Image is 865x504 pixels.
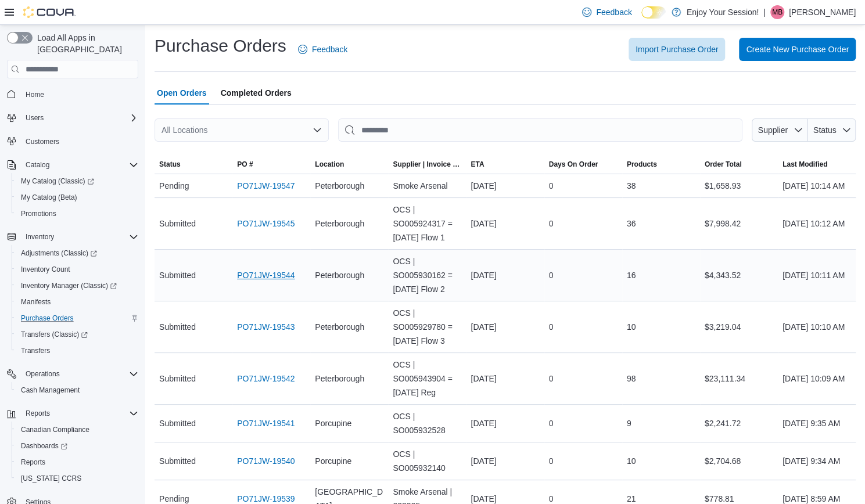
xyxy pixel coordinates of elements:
span: Transfers (Classic) [16,327,138,341]
a: Cash Management [16,383,84,397]
span: Peterborough [315,179,364,193]
span: Peterborough [315,320,364,334]
span: 98 [627,372,636,386]
span: Catalog [21,158,138,172]
div: $23,111.34 [700,367,778,390]
span: Operations [26,369,60,379]
a: Canadian Compliance [16,423,94,437]
span: Reports [21,458,45,467]
span: Dashboards [21,441,67,451]
button: Promotions [12,206,143,222]
button: Operations [21,367,64,381]
span: 16 [627,268,636,282]
span: 0 [549,416,554,430]
button: Last Modified [778,155,856,174]
span: Create New Purchase Order [746,44,849,55]
span: 0 [549,217,554,231]
span: Supplier | Invoice Number [393,160,461,169]
span: Peterborough [315,217,364,231]
span: Submitted [159,217,196,231]
span: Canadian Compliance [16,423,138,437]
span: Open Orders [157,81,207,105]
div: OCS | SO005929780 = [DATE] Flow 3 [388,301,466,352]
span: Inventory [26,232,54,242]
div: Location [315,160,344,169]
span: Load All Apps in [GEOGRAPHIC_DATA] [33,32,138,55]
span: Inventory Manager (Classic) [16,279,138,293]
span: Supplier [758,125,788,135]
div: [DATE] [466,449,544,473]
span: ETA [471,160,484,169]
span: Pending [159,179,189,193]
div: [DATE] 10:10 AM [778,315,856,339]
button: Purchase Orders [12,310,143,326]
span: [US_STATE] CCRS [21,474,81,483]
span: Submitted [159,372,196,386]
span: My Catalog (Classic) [21,177,94,186]
span: Operations [21,367,138,381]
button: Status [155,155,232,174]
span: Submitted [159,454,196,468]
button: Import Purchase Order [629,38,725,61]
div: $7,998.42 [700,212,778,235]
a: PO71JW-19547 [237,179,295,193]
span: Washington CCRS [16,471,138,485]
button: Customers [2,133,143,150]
div: OCS | SO005930162 = [DATE] Flow 2 [388,250,466,301]
input: This is a search bar. After typing your query, hit enter to filter the results lower in the page. [338,118,742,142]
p: | [763,5,766,19]
button: PO # [232,155,310,174]
button: Inventory Count [12,261,143,278]
span: Promotions [16,207,138,221]
span: Cash Management [16,383,138,397]
div: [DATE] [466,212,544,235]
div: [DATE] [466,412,544,435]
div: $2,704.68 [700,449,778,473]
a: Adjustments (Classic) [12,245,143,261]
span: Order Total [705,160,742,169]
button: Inventory [2,229,143,245]
span: Porcupine [315,454,351,468]
button: ETA [466,155,544,174]
div: [DATE] [466,315,544,339]
button: Open list of options [313,125,322,135]
div: $1,658.93 [700,174,778,197]
button: Location [310,155,388,174]
button: Reports [21,406,55,420]
span: 9 [627,416,631,430]
span: Dark Mode [641,19,642,19]
span: Catalog [26,160,49,170]
div: Matty Buchan [770,5,784,19]
span: Completed Orders [221,81,292,105]
span: Feedback [312,44,347,55]
span: Products [627,160,657,169]
a: Manifests [16,295,55,309]
span: Canadian Compliance [21,425,89,434]
a: Transfers [16,344,55,358]
button: Home [2,85,143,102]
span: Purchase Orders [21,314,74,323]
span: Peterborough [315,372,364,386]
span: Customers [21,134,138,149]
span: Status [813,125,837,135]
span: Submitted [159,268,196,282]
button: Transfers [12,343,143,359]
span: 0 [549,268,554,282]
button: Products [622,155,700,174]
span: 0 [549,179,554,193]
div: OCS | SO005943904 = [DATE] Reg [388,353,466,404]
a: Inventory Manager (Classic) [16,279,121,293]
button: Supplier [752,118,807,142]
span: Status [159,160,181,169]
span: Last Modified [783,160,827,169]
a: Customers [21,135,64,149]
span: Adjustments (Classic) [21,249,97,258]
span: Promotions [21,209,56,218]
div: $2,241.72 [700,412,778,435]
div: Smoke Arsenal [388,174,466,197]
span: 0 [549,320,554,334]
a: Inventory Manager (Classic) [12,278,143,294]
span: 0 [549,454,554,468]
span: My Catalog (Classic) [16,174,138,188]
div: [DATE] [466,174,544,197]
